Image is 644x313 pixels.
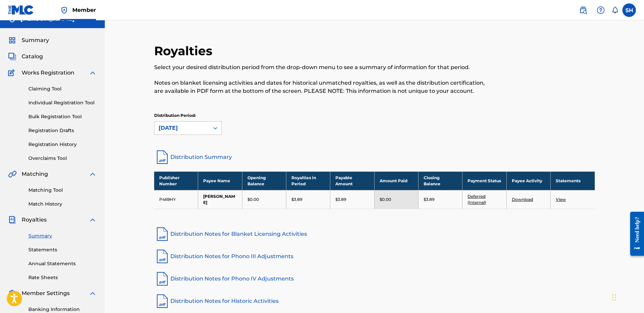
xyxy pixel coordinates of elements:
img: expand [89,170,97,178]
th: Publisher Number [154,171,198,190]
a: Download [512,197,533,202]
a: Distribution Notes for Blanket Licensing Activities [154,226,595,242]
img: expand [89,216,97,224]
span: Matching [22,170,48,178]
th: Amount Paid [374,171,418,190]
a: Match History [28,201,97,208]
div: [DATE] [159,124,205,132]
th: Payee Name [198,171,242,190]
a: CatalogCatalog [8,53,43,61]
a: Public Search [576,3,590,17]
a: Distribution Notes for Phono III Adjustments [154,248,595,265]
img: pdf [154,226,170,242]
span: Catalog [22,53,43,61]
img: pdf [154,293,170,309]
th: Payee Activity [506,171,550,190]
div: Notifications [612,7,618,14]
img: distribution-summary-pdf [154,149,170,165]
img: Member Settings [8,289,16,297]
div: User Menu [622,3,636,17]
a: Individual Registration Tool [28,99,97,106]
a: SummarySummary [8,36,49,44]
p: Select your desired distribution period from the drop-down menu to see a summary of information f... [154,63,494,71]
a: Registration History [28,141,97,148]
span: Royalties [22,216,47,224]
img: pdf [154,248,170,265]
span: Member [72,6,96,14]
a: Distribution Summary [154,149,595,165]
a: Registration Drafts [28,127,97,134]
a: Rate Sheets [28,274,97,281]
a: Distribution Notes for Phono IV Adjustments [154,271,595,287]
img: Catalog [8,53,16,61]
img: Works Registration [8,69,17,77]
a: Statements [28,246,97,253]
a: Bulk Registration Tool [28,113,97,120]
p: $3.89 [291,196,302,203]
img: expand [89,69,97,77]
th: Payable Amount [330,171,374,190]
img: pdf [154,271,170,287]
td: [PERSON_NAME] [198,190,242,209]
a: Overclaims Tool [28,155,97,162]
iframe: Resource Center [625,207,644,261]
th: Payment Status [462,171,506,190]
div: Help [594,3,607,17]
th: Statements [551,171,595,190]
img: Summary [8,36,16,44]
a: Banking Information [28,306,97,313]
p: $0.00 [380,196,391,203]
p: $3.89 [335,196,346,203]
th: Royalties in Period [286,171,330,190]
a: Distribution Notes for Historic Activities [154,293,595,309]
img: Matching [8,170,17,178]
p: $0.00 [247,196,259,203]
h2: Royalties [154,43,216,59]
img: search [579,6,587,14]
span: Member Settings [22,289,70,297]
p: Notes on blanket licensing activities and dates for historical unmatched royalties, as well as th... [154,79,494,95]
td: P469HY [154,190,198,209]
img: Royalties [8,216,16,224]
a: Claiming Tool [28,85,97,92]
th: Opening Balance [242,171,286,190]
p: Distribution Period: [154,112,222,119]
a: View [556,197,566,202]
div: Drag [612,287,616,308]
th: Closing Balance [419,171,462,190]
iframe: Chat Widget [610,280,644,313]
p: $3.89 [424,196,434,203]
img: Top Rightsholder [60,6,68,14]
span: Summary [22,36,49,44]
img: expand [89,289,97,297]
a: Matching Tool [28,187,97,194]
span: Works Registration [22,69,74,77]
a: Deferred (Internal) [468,194,486,205]
a: Summary [28,232,97,239]
a: Annual Statements [28,260,97,267]
img: MLC Logo [8,5,34,15]
img: help [597,6,605,14]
